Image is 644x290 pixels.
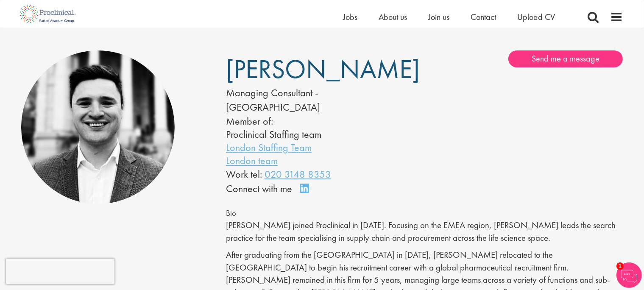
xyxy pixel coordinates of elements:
span: Work tel: [226,167,262,181]
p: [PERSON_NAME] joined Proclinical in [DATE]. Focusing on the EMEA region, [PERSON_NAME] leads the ... [226,219,623,244]
div: Managing Consultant - [GEOGRAPHIC_DATA] [226,86,399,115]
a: About us [379,11,407,22]
a: Upload CV [518,11,555,22]
a: Jobs [343,11,358,22]
img: Edward Little [21,50,175,204]
label: Member of: [226,114,273,128]
a: Send me a message [508,50,623,67]
a: Join us [429,11,450,22]
iframe: reCAPTCHA [6,259,114,284]
li: Proclinical Staffing team [226,128,399,141]
span: Bio [226,208,236,218]
img: Chatbot [616,262,642,288]
a: Contact [471,11,496,22]
span: [PERSON_NAME] [226,52,420,86]
a: London Staffing Team [226,141,312,154]
a: 020 3148 8353 [265,167,331,181]
a: London team [226,154,278,167]
span: 1 [616,262,624,270]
